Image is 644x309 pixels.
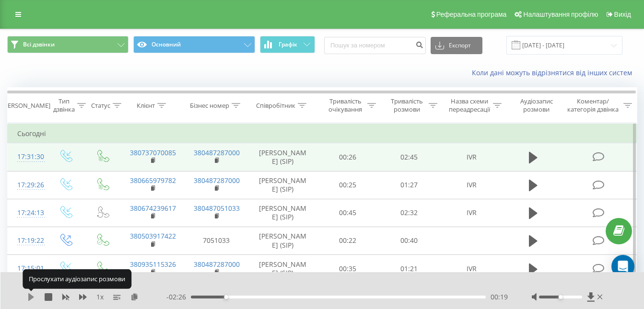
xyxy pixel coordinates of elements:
[166,292,191,302] span: - 02:26
[130,231,176,240] a: 380503917422
[96,292,104,302] span: 1 x
[194,204,240,213] a: 380487051033
[614,11,631,18] span: Вихід
[190,102,229,110] div: Бізнес номер
[440,255,503,283] td: IVR
[23,269,131,288] div: Прослухати аудіозапис розмови
[7,36,129,53] button: Всі дзвінки
[317,255,378,283] td: 00:35
[224,295,228,299] div: Accessibility label
[248,171,317,199] td: [PERSON_NAME] (SIP)
[130,204,176,213] a: 380674239617
[194,148,240,157] a: 380487287000
[513,97,561,114] div: Аудіозапис розмови
[137,102,155,110] div: Клієнт
[53,97,75,114] div: Тип дзвінка
[17,176,37,195] div: 17:29:26
[324,37,426,54] input: Пошук за номером
[130,176,176,185] a: 380665979782
[17,148,37,166] div: 17:31:30
[194,260,240,269] a: 380487287000
[256,102,295,110] div: Співробітник
[440,171,503,199] td: IVR
[378,143,440,171] td: 02:45
[17,259,37,278] div: 17:15:01
[8,124,637,143] td: Сьогодні
[317,171,378,199] td: 00:25
[317,199,378,227] td: 00:45
[248,143,317,171] td: [PERSON_NAME] (SIP)
[133,36,255,53] button: Основний
[248,227,317,254] td: [PERSON_NAME] (SIP)
[448,97,490,114] div: Назва схеми переадресації
[279,41,297,48] span: Графік
[2,102,50,110] div: [PERSON_NAME]
[17,204,37,222] div: 17:24:13
[248,255,317,283] td: [PERSON_NAME] (SIP)
[91,102,110,110] div: Статус
[378,255,440,283] td: 01:21
[387,97,426,114] div: Тривалість розмови
[440,199,503,227] td: IVR
[194,176,240,185] a: 380487287000
[523,11,598,18] span: Налаштування профілю
[184,227,248,254] td: 7051033
[611,255,634,278] div: Open Intercom Messenger
[378,199,440,227] td: 02:32
[491,292,508,302] span: 00:19
[436,11,507,18] span: Реферальна програма
[378,171,440,199] td: 01:27
[472,68,637,77] a: Коли дані можуть відрізнятися вiд інших систем
[317,143,378,171] td: 00:26
[565,97,621,114] div: Коментар/категорія дзвінка
[17,231,37,250] div: 17:19:22
[23,41,55,48] span: Всі дзвінки
[326,97,365,114] div: Тривалість очікування
[431,37,482,54] button: Експорт
[317,227,378,254] td: 00:22
[130,260,176,269] a: 380935115326
[378,227,440,254] td: 00:40
[260,36,315,53] button: Графік
[130,148,176,157] a: 380737070085
[248,199,317,227] td: [PERSON_NAME] (SIP)
[440,143,503,171] td: IVR
[559,295,562,299] div: Accessibility label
